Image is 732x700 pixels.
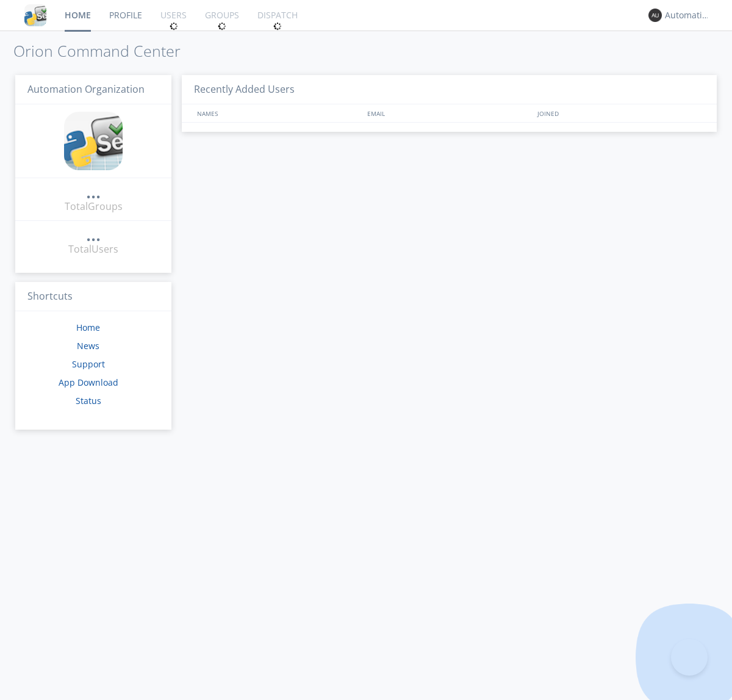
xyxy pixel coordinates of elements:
[65,200,123,214] div: Total Groups
[534,104,705,122] div: JOINED
[72,358,105,370] a: Support
[182,75,717,105] h3: Recently Added Users
[364,104,534,122] div: EMAIL
[170,22,178,31] img: spin.svg
[77,340,99,352] a: News
[64,112,123,170] img: cddb5a64eb264b2086981ab96f4c1ba7
[15,282,171,312] h3: Shortcuts
[76,322,100,333] a: Home
[68,242,118,256] div: Total Users
[86,228,101,240] div: ...
[86,186,101,200] a: ...
[671,639,708,676] iframe: Toggle Customer Support
[24,4,46,26] img: cddb5a64eb264b2086981ab96f4c1ba7
[665,9,711,21] div: Automation+atlas0029
[27,82,145,96] span: Automation Organization
[59,377,118,388] a: App Download
[648,9,662,22] img: 373638.png
[86,186,101,198] div: ...
[76,395,101,406] a: Status
[218,22,226,31] img: spin.svg
[194,104,361,122] div: NAMES
[86,228,101,242] a: ...
[273,22,282,31] img: spin.svg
